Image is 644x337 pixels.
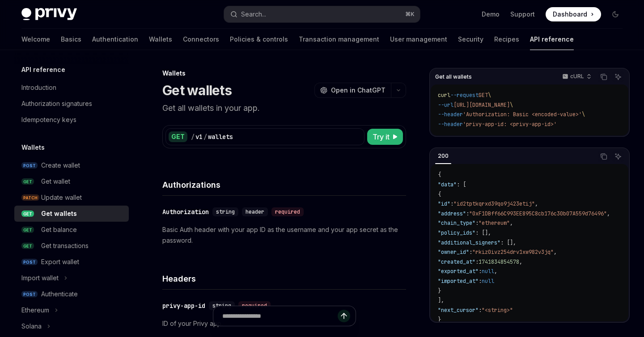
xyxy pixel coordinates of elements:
span: "0xF1DBff66C993EE895C8cb176c30b07A559d76496" [469,210,607,217]
span: : [479,268,482,275]
div: v1 [195,132,203,141]
a: Demo [482,10,500,19]
div: Get wallets [41,208,77,219]
button: Solana [14,318,129,334]
div: Authorization [162,207,209,216]
span: ⌘ K [405,11,415,18]
div: 200 [435,151,451,161]
a: PATCHUpdate wallet [14,190,129,206]
div: privy-app-id [162,301,205,310]
span: , [494,268,497,275]
img: dark logo [21,8,77,21]
div: Ethereum [21,305,49,316]
span: "policy_ids" [438,229,475,236]
span: "additional_signers" [438,239,500,246]
p: cURL [570,73,584,80]
span: string [212,302,231,309]
span: GET [21,211,34,217]
span: POST [21,162,38,169]
div: wallets [208,132,233,141]
span: GET [21,178,34,185]
span: { [438,171,441,178]
span: : [ [457,181,466,188]
a: GETGet wallet [14,173,129,190]
p: Basic Auth header with your app ID as the username and your app secret as the password. [162,224,406,246]
span: : [466,210,469,217]
h5: Wallets [21,142,45,153]
span: null [482,268,494,275]
span: curl [438,92,450,99]
span: "id2tptkqrxd39qo9j423etij" [453,200,535,207]
span: "data" [438,181,457,188]
span: : [], [500,239,516,246]
a: API reference [530,29,574,50]
span: "id" [438,200,450,207]
span: : [479,307,482,314]
span: : [469,249,472,256]
a: Wallets [149,29,172,50]
div: Idempotency keys [21,114,76,125]
a: Welcome [21,29,50,50]
span: "ethereum" [479,219,510,227]
span: , [607,210,610,217]
span: PATCH [21,194,39,201]
span: "address" [438,210,466,217]
span: , [510,219,513,227]
a: Transaction management [299,29,379,50]
a: Authentication [92,29,138,50]
h5: API reference [21,64,65,75]
span: : [475,219,479,227]
div: / [191,132,195,141]
span: { [438,191,441,198]
button: Try it [367,129,403,145]
div: required [238,301,271,310]
a: User management [390,29,447,50]
a: GETGet transactions [14,238,129,254]
div: Get transactions [41,240,89,251]
span: \ [488,92,491,99]
span: header [246,208,264,215]
a: Security [458,29,483,50]
button: Copy the contents from the code block [598,71,610,83]
div: Update wallet [41,192,82,203]
span: "imported_at" [438,278,479,285]
span: "created_at" [438,258,475,265]
div: Authenticate [41,289,78,299]
span: --header [438,111,463,118]
p: Get all wallets in your app. [162,102,406,114]
span: POST [21,291,38,298]
a: POSTExport wallet [14,254,129,270]
button: Ask AI [612,71,624,83]
span: GET [479,92,488,99]
span: 1741834854578 [479,258,519,265]
div: Authorization signatures [21,98,92,109]
input: Ask a question... [222,306,338,326]
span: --url [438,101,453,109]
span: , [535,200,538,207]
div: Import wallet [21,273,59,283]
span: Open in ChatGPT [331,86,386,95]
div: GET [169,131,187,142]
span: 'Authorization: Basic <encoded-value>' [463,111,582,118]
div: Get balance [41,224,77,235]
span: ], [438,297,444,304]
span: Get all wallets [435,73,472,80]
div: / [203,132,207,141]
a: POSTAuthenticate [14,286,129,302]
div: Solana [21,321,42,332]
span: "chain_type" [438,219,475,227]
span: "rkiz0ivz254drv1xw982v3jq" [472,249,554,256]
h4: Authorizations [162,179,406,191]
span: Try it [373,131,390,142]
button: Ethereum [14,302,129,318]
button: Toggle dark mode [608,7,623,21]
a: Recipes [494,29,519,50]
span: "next_cursor" [438,307,479,314]
div: Export wallet [41,257,79,267]
a: Support [510,10,535,19]
span: \ [510,101,513,109]
span: [URL][DOMAIN_NAME] [453,101,510,109]
span: 'privy-app-id: <privy-app-id>' [463,121,557,128]
a: GETGet balance [14,222,129,238]
span: , [519,258,522,265]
